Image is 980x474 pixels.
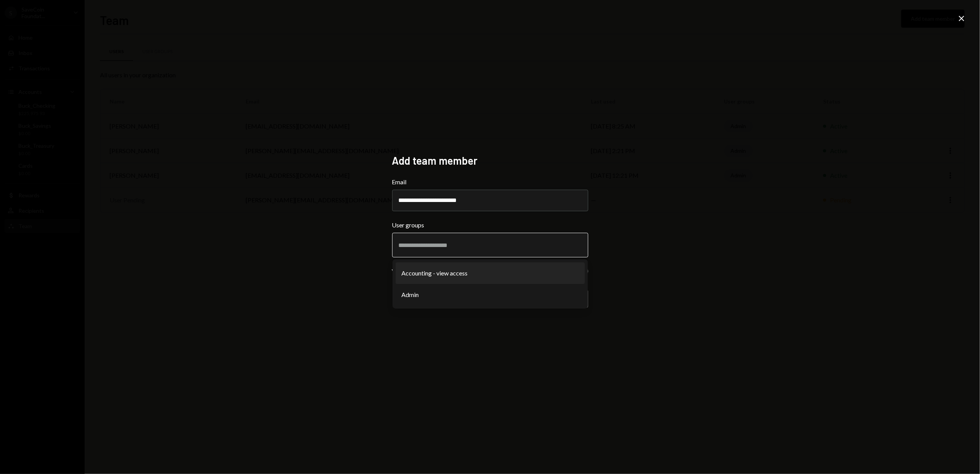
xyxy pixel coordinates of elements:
[392,220,588,230] label: User groups
[392,153,588,168] h2: Add team member
[392,177,588,187] label: Email
[396,284,585,305] li: Admin
[392,267,438,276] div: View only Access
[396,262,585,284] li: Accounting - view access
